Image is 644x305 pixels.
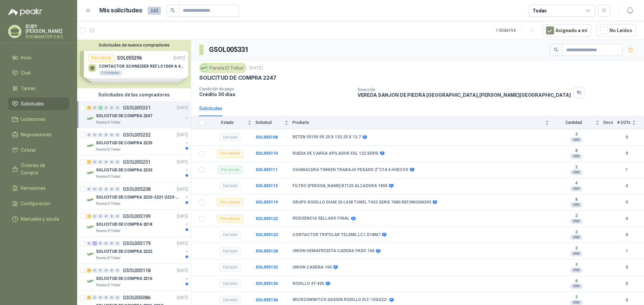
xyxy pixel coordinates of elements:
div: 1 [87,214,92,219]
p: RODAMASTER S.A.S. [25,35,69,39]
div: 0 [109,105,114,110]
p: GSOL005331 [123,105,151,110]
img: Company Logo [87,277,95,285]
b: 1 [617,167,636,173]
b: 4 [553,181,599,186]
button: Asignado a mi [542,24,591,37]
span: Chat [21,69,31,77]
div: 0 [104,187,109,192]
a: SOL055122 [256,216,278,221]
div: 0 [115,105,120,110]
div: 0 [115,187,120,192]
div: 0 [92,214,97,219]
div: UND [570,186,583,192]
b: RUEDA DE CARGA APILADOR ESL 122 SERIE [292,151,378,156]
div: 1 [92,241,97,246]
div: 0 [92,105,97,110]
a: Negociaciones [8,128,69,141]
div: 0 [109,241,114,246]
a: Chat [8,67,69,79]
b: UNION HEMAFRODITA CADENA PASO 160 [292,248,374,254]
p: [DATE] [249,65,263,71]
span: Órdenes de Compra [21,162,63,176]
a: Inicio [8,51,69,64]
div: 0 [115,241,120,246]
span: search [554,48,558,52]
img: Company Logo [87,250,95,258]
b: 0 [617,216,636,222]
div: 0 [104,241,109,246]
a: SOL055134 [256,281,278,286]
b: RESISENCIA SELLADO FINAL [292,216,350,221]
div: 0 [98,187,103,192]
div: UND [570,235,583,240]
img: Company Logo [87,115,95,123]
p: [DATE] [177,186,188,193]
span: Cotizar [21,146,36,154]
p: VEREDA SANJON DE PIEDRA [GEOGRAPHIC_DATA] , [PERSON_NAME][GEOGRAPHIC_DATA] [358,92,571,98]
div: UND [570,219,583,224]
img: Company Logo [87,169,95,177]
th: Docs [603,116,617,129]
p: Crédito 30 días [199,91,352,97]
b: 2 [553,213,599,219]
a: SOL055110 [256,151,278,156]
div: Por cotizar [217,198,243,206]
img: Company Logo [87,223,95,231]
div: 0 [87,133,92,137]
p: [DATE] [177,240,188,247]
a: 0 0 0 0 0 0 GSOL005252[DATE] Company LogoSOLICITUD DE COMPRA 2235Panela El Trébol [87,131,190,152]
b: 8 [553,148,599,154]
p: [DATE] [177,268,188,274]
img: Company Logo [87,142,95,150]
b: SOL055111 [256,167,278,172]
div: Panela El Trébol [199,63,247,73]
div: 0 [98,160,103,164]
div: 0 [98,268,103,273]
span: Inicio [21,54,32,61]
div: Solicitudes de nuevos compradoresPor cotizarSOL055296[DATE] CONTACTOR SCHNEIDER REF.LC1D09 A 440V... [77,40,191,88]
a: Configuración [8,197,69,210]
div: UND [570,268,583,273]
span: Licitaciones [21,116,46,123]
span: Tareas [21,85,36,92]
a: 5 0 3 0 0 0 GSOL005331[DATE] Company LogoSOLICITUD DE COMPRA 2247Panela El Trébol [87,104,190,125]
span: Solicitud [256,120,283,125]
div: 0 [109,187,114,192]
p: [DATE] [177,159,188,165]
p: Condición de pago [199,87,352,91]
th: Producto [292,116,553,129]
span: Estado [209,120,246,125]
b: 2 [553,246,599,251]
b: 0 [617,150,636,157]
p: Panela El Trébol [96,201,120,207]
div: Por cotizar [217,215,243,223]
a: Manuales y ayuda [8,213,69,225]
b: 2 [553,165,599,170]
b: 2 [553,230,599,235]
div: 7 [87,160,92,164]
b: UNION CADENA 160 [292,265,332,270]
div: 1 - 50 de 154 [496,25,537,36]
div: Solicitudes de tus compradores [77,88,191,101]
span: Producto [292,120,544,125]
div: Por cotizar [217,150,243,158]
span: Configuración [21,200,50,207]
div: 0 [92,187,97,192]
div: 0 [104,268,109,273]
p: SOLICITUD DE COMPRA 2222 [96,248,152,255]
button: No Leídos [596,24,636,37]
th: Estado [209,116,256,129]
a: 0 1 0 0 0 0 GSOL005179[DATE] Company LogoSOLICITUD DE COMPRA 2222Panela El Trébol [87,239,190,261]
a: Solicitudes [8,97,69,110]
div: UND [570,170,583,175]
b: 3 [553,132,599,137]
button: Solicitudes de nuevos compradores [80,43,188,48]
th: Cantidad [553,116,603,129]
b: SOL055132 [256,265,278,270]
img: Logo peakr [8,8,42,16]
span: Remisiones [21,184,46,192]
div: 0 [98,133,103,137]
div: 0 [92,268,97,273]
